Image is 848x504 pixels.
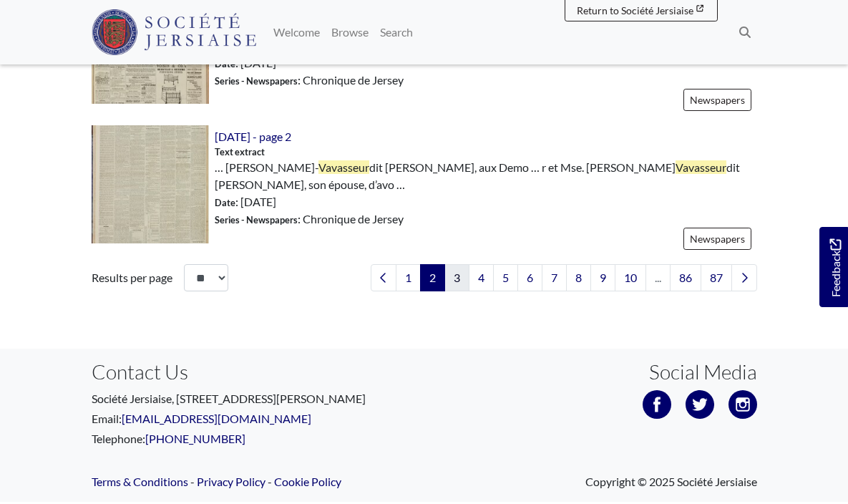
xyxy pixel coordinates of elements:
[92,475,188,488] a: Terms & Conditions
[215,193,276,210] span: : [DATE]
[420,264,445,291] span: Goto page 2
[615,264,646,291] a: Goto page 10
[197,475,265,488] a: Privacy Policy
[92,410,414,427] p: Email:
[676,160,726,174] span: Vavasseur
[326,18,374,47] a: Browse
[92,430,414,447] p: Telephone:
[590,264,615,291] a: Goto page 9
[268,18,326,47] a: Welcome
[374,18,419,47] a: Search
[819,227,848,307] a: Would you like to provide feedback?
[215,145,265,159] span: Text extract
[371,264,396,291] a: Previous page
[92,6,257,59] a: Société Jersiaise logo
[683,228,751,250] a: Newspapers
[577,4,693,16] span: Return to Société Jersiaise
[215,130,291,143] a: [DATE] - page 2
[215,197,235,208] span: Date
[215,210,404,228] span: : Chronique de Jersey
[274,475,341,488] a: Cookie Policy
[517,264,542,291] a: Goto page 6
[649,360,757,384] h3: Social Media
[215,214,298,226] span: Series - Newspapers
[585,473,757,490] span: Copyright © 2025 Société Jersiaise
[670,264,701,291] a: Goto page 86
[683,89,751,111] a: Newspapers
[145,432,245,445] a: [PHONE_NUMBER]
[469,264,494,291] a: Goto page 4
[92,9,257,55] img: Société Jersiaise
[827,238,844,296] span: Feedback
[365,264,757,291] nav: pagination
[215,72,404,89] span: : Chronique de Jersey
[731,264,757,291] a: Next page
[542,264,567,291] a: Goto page 7
[215,159,757,193] span: … [PERSON_NAME]- dit [PERSON_NAME], aux Demo … r et Mse. [PERSON_NAME] dit [PERSON_NAME], son épo...
[701,264,732,291] a: Goto page 87
[318,160,369,174] span: Vavasseur
[92,390,414,407] p: Société Jersiaise, [STREET_ADDRESS][PERSON_NAME]
[396,264,421,291] a: Goto page 1
[493,264,518,291] a: Goto page 5
[92,360,414,384] h3: Contact Us
[444,264,469,291] a: Goto page 3
[92,269,172,286] label: Results per page
[215,75,298,87] span: Series - Newspapers
[122,412,311,425] a: [EMAIL_ADDRESS][DOMAIN_NAME]
[92,125,209,243] img: 6th February 1895 - page 2
[566,264,591,291] a: Goto page 8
